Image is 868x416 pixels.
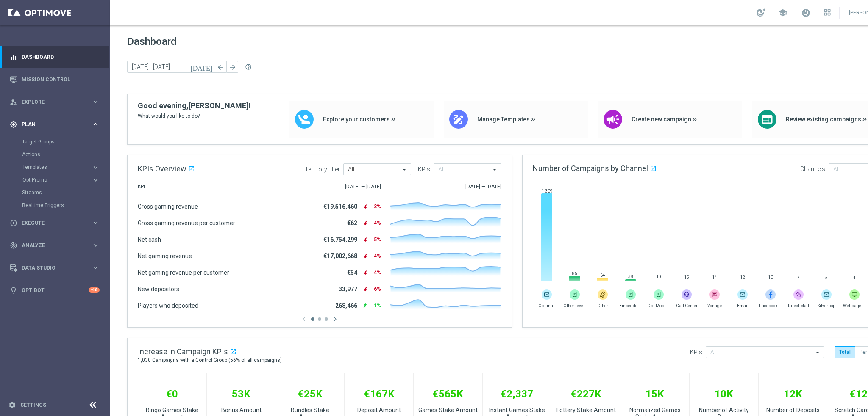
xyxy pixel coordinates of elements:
span: OptiPromo [22,177,83,182]
div: OptiPromo [22,177,92,182]
i: keyboard_arrow_right [92,176,100,184]
div: Actions [22,148,109,161]
i: keyboard_arrow_right [92,264,100,272]
a: Target Groups [22,138,88,145]
a: Optibot [22,279,89,301]
button: equalizer Dashboard [9,54,100,61]
button: Templates keyboard_arrow_right [22,164,100,171]
a: Settings [20,402,46,408]
a: Dashboard [22,46,100,68]
span: Execute [22,220,92,226]
div: +10 [89,287,100,293]
a: Realtime Triggers [22,202,88,209]
i: equalizer [10,53,17,61]
i: keyboard_arrow_right [92,219,100,227]
i: keyboard_arrow_right [92,98,100,106]
button: OptiPromo keyboard_arrow_right [22,176,100,183]
button: play_circle_outline Execute keyboard_arrow_right [9,220,100,226]
i: keyboard_arrow_right [92,163,100,171]
a: Mission Control [22,68,100,91]
div: Templates [22,165,92,170]
div: Optibot [10,279,100,301]
i: person_search [10,98,17,106]
a: Streams [22,189,88,196]
div: Execute [10,219,92,227]
div: Target Groups [22,135,109,148]
span: Data Studio [22,265,92,270]
i: keyboard_arrow_right [92,120,100,128]
div: Mission Control [10,68,100,91]
i: track_changes [10,242,17,249]
div: Analyze [10,242,92,249]
span: Plan [22,122,92,127]
div: Data Studio [10,264,92,272]
span: Analyze [22,243,92,248]
button: Mission Control [9,76,100,83]
button: track_changes Analyze keyboard_arrow_right [9,242,100,249]
div: OptiPromo [22,174,109,186]
a: Actions [22,151,88,158]
button: gps_fixed Plan keyboard_arrow_right [9,121,100,128]
span: Templates [22,165,83,170]
div: Realtime Triggers [22,199,109,212]
div: Plan [10,121,92,128]
i: keyboard_arrow_right [92,241,100,249]
div: Templates [22,161,109,174]
i: lightbulb [10,287,17,294]
span: school [778,8,787,17]
i: play_circle_outline [10,219,17,227]
i: gps_fixed [10,121,17,128]
div: Streams [22,186,109,199]
div: Dashboard [10,46,100,68]
span: Explore [22,99,92,105]
div: Explore [10,98,92,106]
button: person_search Explore keyboard_arrow_right [9,99,100,105]
button: Data Studio keyboard_arrow_right [9,264,100,271]
button: lightbulb Optibot +10 [9,287,100,294]
i: settings [8,401,16,409]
